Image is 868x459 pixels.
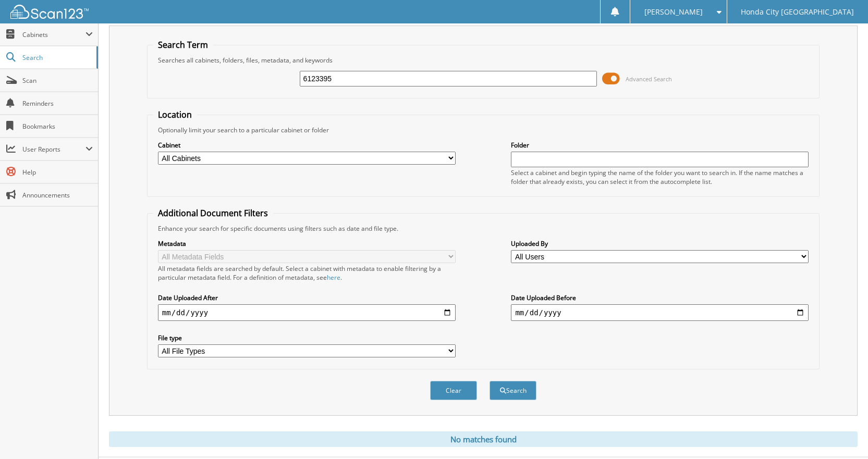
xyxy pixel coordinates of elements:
[22,191,93,200] span: Announcements
[158,141,456,150] label: Cabinet
[22,122,93,131] span: Bookmarks
[511,239,809,248] label: Uploaded By
[327,273,340,282] a: here
[158,239,456,248] label: Metadata
[153,207,273,219] legend: Additional Document Filters
[158,264,456,282] div: All metadata fields are searched by default. Select a cabinet with metadata to enable filtering b...
[153,109,197,120] legend: Location
[511,168,809,186] div: Select a cabinet and begin typing the name of the folder you want to search in. If the name match...
[644,9,703,15] span: [PERSON_NAME]
[490,381,536,400] button: Search
[511,293,809,302] label: Date Uploaded Before
[22,168,93,177] span: Help
[158,304,456,321] input: start
[109,431,858,447] div: No matches found
[153,126,814,134] div: Optionally limit your search to a particular cabinet or folder
[158,333,456,342] label: File type
[511,141,809,150] label: Folder
[22,30,85,39] span: Cabinets
[153,56,814,65] div: Searches all cabinets, folders, files, metadata, and keywords
[22,145,85,154] span: User Reports
[741,9,854,15] span: Honda City [GEOGRAPHIC_DATA]
[22,53,91,62] span: Search
[153,39,213,51] legend: Search Term
[626,75,672,83] span: Advanced Search
[10,5,89,19] img: scan123-logo-white.svg
[158,293,456,302] label: Date Uploaded After
[22,76,93,85] span: Scan
[816,409,868,459] iframe: Chat Widget
[153,224,814,233] div: Enhance your search for specific documents using filters such as date and file type.
[430,381,477,400] button: Clear
[511,304,809,321] input: end
[22,99,93,108] span: Reminders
